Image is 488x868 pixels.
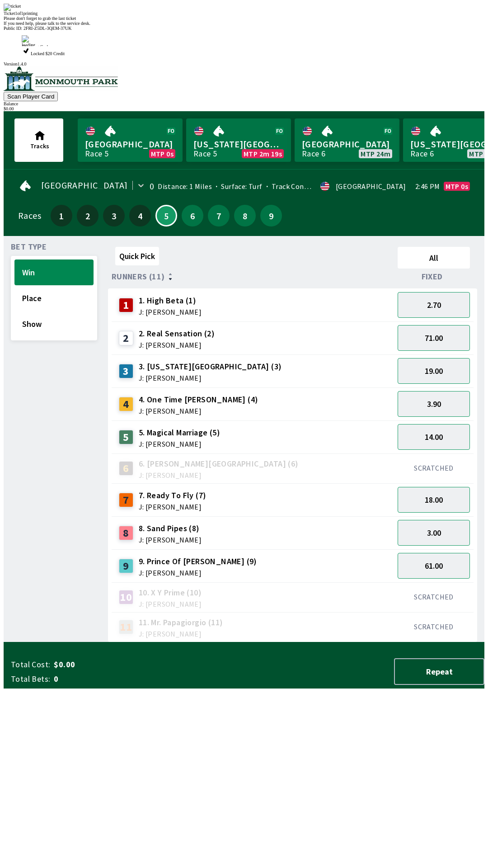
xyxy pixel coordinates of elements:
button: 3 [103,205,125,226]
span: Show [22,319,86,329]
div: Race 6 [410,150,434,157]
span: 61.00 [425,561,443,571]
span: 8. Sand Pipes (8) [139,523,202,534]
span: Quick Pick [119,251,155,261]
div: Public ID: [4,26,484,31]
span: 8 [236,212,253,219]
span: 6 [184,212,201,219]
button: 3.90 [398,391,470,417]
div: Please don't forget to grab the last ticket [4,16,484,21]
div: 5 [119,430,133,444]
span: J: [PERSON_NAME] [139,472,299,479]
span: J: [PERSON_NAME] [139,630,223,637]
span: 6. [PERSON_NAME][GEOGRAPHIC_DATA] (6) [139,458,299,470]
span: 4. One Time [PERSON_NAME] (4) [139,394,258,406]
div: 6 [119,461,133,476]
a: [GEOGRAPHIC_DATA]Race 6MTP 24m [295,118,399,162]
span: If you need help, please talk to the service desk. [4,21,90,26]
span: 3 [105,212,122,219]
span: MTP 0s [151,150,174,157]
span: J: [PERSON_NAME] [139,407,258,415]
div: Race 6 [302,150,325,157]
span: MTP 2m 19s [244,150,282,157]
span: 2:46 PM [415,183,440,190]
span: J: [PERSON_NAME] [139,536,202,543]
span: Tracks [30,142,49,150]
span: 9 [263,212,280,219]
button: Show [14,311,94,337]
div: Fixed [394,272,474,281]
div: 3 [119,364,133,378]
div: 2 [119,331,133,345]
button: 2 [77,205,99,226]
span: 71.00 [425,333,443,343]
span: 3.00 [427,528,441,538]
span: 1. High Beta (1) [139,295,202,307]
span: Distance: 1 Miles [158,182,212,191]
span: J: [PERSON_NAME] [139,341,215,349]
div: [GEOGRAPHIC_DATA] [336,183,406,190]
span: $0.00 [54,659,196,670]
button: 7 [208,205,230,226]
span: 3.90 [427,399,441,409]
span: Total Bets: [11,674,50,684]
span: 10. X Y Prime (10) [139,587,202,599]
span: All [402,253,466,263]
span: [GEOGRAPHIC_DATA] [41,182,128,189]
span: Total Cost: [11,659,50,670]
a: [US_STATE][GEOGRAPHIC_DATA]Race 5MTP 2m 19s [186,118,291,162]
span: Bet Type [11,243,47,250]
div: Ticket 1 of 1 printing [4,11,484,16]
span: J: [PERSON_NAME] [139,374,282,382]
div: SCRATCHED [398,592,470,601]
span: 9. Prince Of [PERSON_NAME] (9) [139,556,257,567]
button: 19.00 [398,358,470,384]
button: All [398,247,470,269]
div: 9 [119,559,133,573]
img: venue logo [4,66,118,91]
span: Place [22,293,86,303]
span: 2FRI-Z5DL-3QEM-37UK [23,26,72,31]
button: Tracks [14,118,63,162]
div: 10 [119,590,133,604]
div: 7 [119,493,133,507]
span: 1 [53,212,70,219]
button: Win [14,259,94,285]
img: loading [22,35,35,47]
span: 0 [54,674,196,684]
button: Place [14,285,94,311]
div: SCRATCHED [398,463,470,472]
span: 7. Ready To Fly (7) [139,490,206,501]
div: SCRATCHED [398,622,470,631]
span: 4 [131,212,149,219]
button: 1 [51,205,72,226]
div: Race 5 [193,150,217,157]
img: ticket [4,4,21,11]
span: [GEOGRAPHIC_DATA] [85,138,175,150]
button: 8 [234,205,256,226]
button: 71.00 [398,325,470,351]
a: [GEOGRAPHIC_DATA]Race 5MTP 0s [78,118,183,162]
div: $ 0.00 [4,106,484,111]
span: 18.00 [425,495,443,505]
button: Scan Player Card [4,92,58,101]
div: Version 1.4.0 [4,61,484,66]
button: 4 [129,205,151,226]
div: Runners (11) [112,272,394,281]
span: 2.70 [427,300,441,310]
span: Locked $20 Credit [31,51,65,56]
div: 0 [150,183,154,190]
button: 5 [155,205,177,226]
span: Win [22,267,86,278]
button: 61.00 [398,553,470,579]
span: 7 [210,212,227,219]
div: Races [18,212,41,219]
span: Checking Cash [22,44,49,49]
span: MTP 24m [361,150,390,157]
button: 6 [182,205,203,226]
span: [US_STATE][GEOGRAPHIC_DATA] [193,138,284,150]
button: Quick Pick [115,247,159,265]
span: J: [PERSON_NAME] [139,569,257,576]
button: 3.00 [398,520,470,546]
span: 11. Mr. Papagiorgio (11) [139,617,223,628]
